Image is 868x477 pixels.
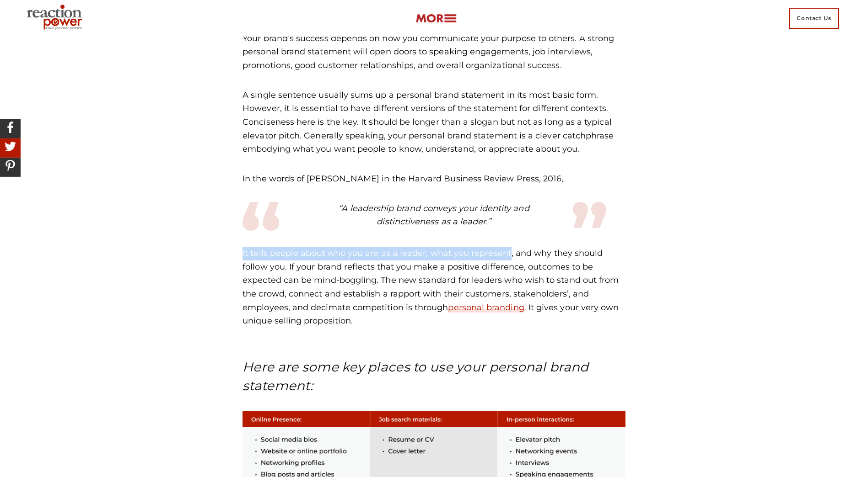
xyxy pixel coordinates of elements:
p: It tells people about who you are as a leader, what you represent, and why they should follow you... [243,247,625,328]
p: In the words of [PERSON_NAME] in the Harvard Business Review Press, 2016, [243,172,625,186]
img: Share On Pinterest [2,158,18,174]
p: A single sentence usually sums up a personal brand statement in its most basic form. However, it ... [243,89,625,156]
img: more-btn.png [415,13,457,24]
a: personal branding [448,302,524,313]
p: Your brand’s success depends on how you communicate your purpose to others. A strong personal bra... [243,32,625,73]
img: Share On Twitter [2,138,18,154]
img: Share On Facebook [2,119,18,135]
span: Contact Us [789,8,839,29]
img: quotes [243,202,279,231]
img: quotes [573,202,606,228]
img: Executive Branding | Personal Branding Agency [23,2,89,35]
i: “A leadership brand conveys your identity and distinctiveness as a leader.” [339,203,529,227]
i: Here are some key places to use your personal brand statement: [243,359,588,393]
